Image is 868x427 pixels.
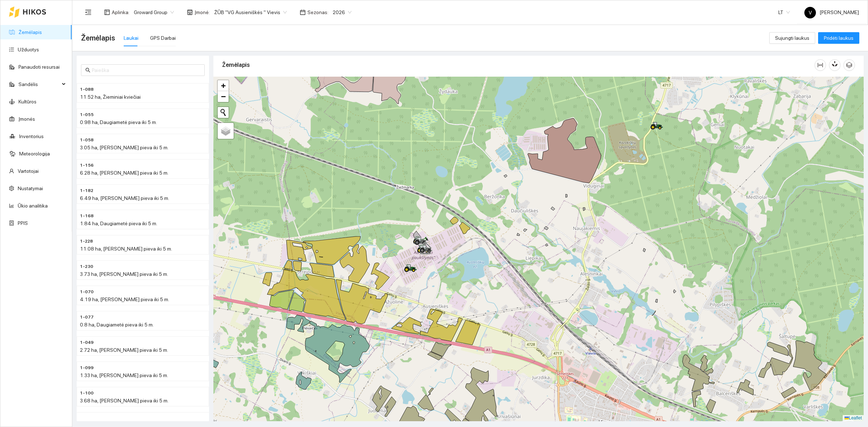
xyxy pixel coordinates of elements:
[80,390,94,397] span: 1-100
[81,32,115,44] span: Žemėlapis
[815,62,826,68] span: column-width
[80,187,93,194] span: 1-182
[218,123,234,139] a: Layers
[85,68,90,73] span: search
[80,213,94,219] span: 1-168
[92,66,200,74] input: Paieška
[80,145,169,150] span: 3.05 ha, [PERSON_NAME] pieva iki 5 m.
[18,168,39,174] a: Vartotojai
[80,296,169,302] span: 4.19 ha, [PERSON_NAME] pieva iki 5 m.
[134,7,174,18] span: Groward Group
[124,34,139,42] div: Laukai
[80,162,94,169] span: 1-156
[150,34,176,42] div: GPS Darbai
[80,195,169,201] span: 6.49 ha, [PERSON_NAME] pieva iki 5 m.
[80,271,168,277] span: 3.73 ha, [PERSON_NAME] pieva iki 5 m.
[19,151,50,157] a: Meteorologija
[218,80,229,91] a: Zoom in
[18,64,60,70] a: Panaudoti resursai
[80,347,168,353] span: 2.72 ha, [PERSON_NAME] pieva iki 5 m.
[775,34,809,42] span: Sujungti laukus
[80,119,157,125] span: 0.98 ha, Daugiametė pieva iki 5 m.
[80,398,169,403] span: 3.68 ha, [PERSON_NAME] pieva iki 5 m.
[221,81,226,90] span: +
[818,32,859,44] button: Pridėti laukus
[187,9,193,15] span: shop
[218,91,229,102] a: Zoom out
[85,9,92,16] span: menu-fold
[80,86,94,93] span: 1-088
[18,47,39,52] a: Užduotys
[80,372,168,378] span: 1.33 ha, [PERSON_NAME] pieva iki 5 m.
[214,7,287,18] span: ŽŪB "VG Ausieniškės " Vievis
[195,8,210,16] span: Įmonė :
[824,34,854,42] span: Pridėti laukus
[221,92,226,101] span: −
[814,59,826,71] button: column-width
[818,35,859,41] a: Pridėti laukus
[80,364,94,371] span: 1-099
[80,263,93,270] span: 1-230
[778,7,790,18] span: LT
[804,9,859,15] span: [PERSON_NAME]
[769,32,815,44] button: Sujungti laukus
[844,415,862,420] a: Leaflet
[769,35,815,41] a: Sujungti laukus
[218,107,229,118] button: Initiate a new search
[80,137,94,144] span: 1-058
[18,220,28,226] a: PPIS
[18,185,43,191] a: Nustatymai
[333,7,352,18] span: 2026
[80,339,94,346] span: 1-049
[809,7,812,18] span: V
[80,238,93,245] span: 1-228
[80,111,94,118] span: 1-055
[81,5,95,20] button: menu-fold
[18,203,48,209] a: Ūkio analitika
[80,322,154,328] span: 0.8 ha, Daugiametė pieva iki 5 m.
[18,99,37,104] a: Kultūros
[80,221,157,226] span: 1.84 ha, Daugiametė pieva iki 5 m.
[80,246,172,252] span: 11.08 ha, [PERSON_NAME] pieva iki 5 m.
[222,55,814,75] div: Žemėlapis
[80,289,94,295] span: 1-070
[300,9,306,15] span: calendar
[307,8,328,16] span: Sezonas :
[80,170,169,176] span: 6.28 ha, [PERSON_NAME] pieva iki 5 m.
[18,116,35,122] a: Įmonės
[18,77,60,91] span: Sandėlis
[18,29,42,35] a: Žemėlapis
[112,8,129,16] span: Aplinka :
[19,133,44,139] a: Inventorius
[80,94,141,100] span: 11.52 ha, Žieminiai kviečiai
[80,314,94,321] span: 1-077
[104,9,110,15] span: layout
